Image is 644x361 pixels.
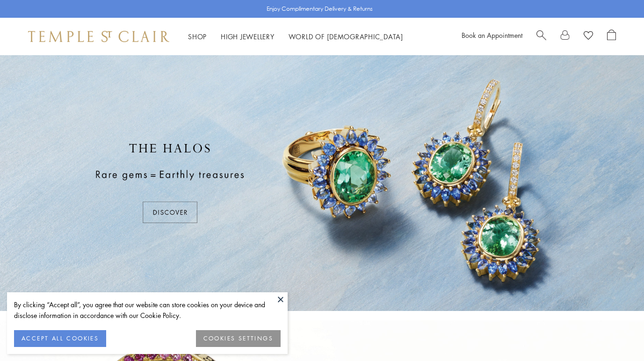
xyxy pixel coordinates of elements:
a: Search [536,29,546,43]
a: Open Shopping Bag [607,29,616,43]
iframe: Gorgias live chat messenger [597,317,635,352]
a: World of [DEMOGRAPHIC_DATA]World of [DEMOGRAPHIC_DATA] [289,32,403,41]
nav: Main navigation [188,31,403,43]
div: By clicking “Accept all”, you agree that our website can store cookies on your device and disclos... [14,299,281,321]
a: High JewelleryHigh Jewellery [221,32,275,41]
img: Temple St. Clair [28,31,169,42]
a: View Wishlist [584,29,593,43]
a: ShopShop [188,32,207,41]
p: Enjoy Complimentary Delivery & Returns [267,4,373,14]
button: COOKIES SETTINGS [196,330,281,347]
button: ACCEPT ALL COOKIES [14,330,106,347]
a: Book an Appointment [462,30,522,40]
